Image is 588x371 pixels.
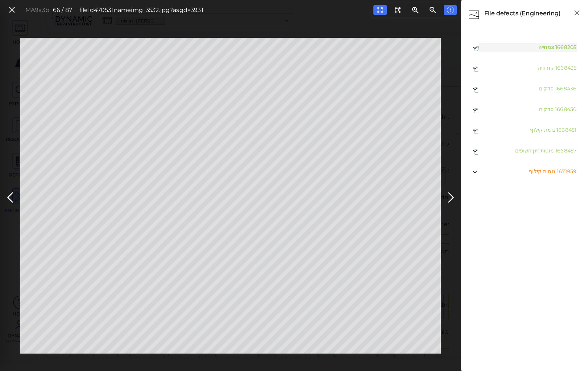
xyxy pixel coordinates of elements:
[539,106,554,113] span: סדקים
[530,127,555,133] span: גומת קילוף
[465,99,584,120] div: 1668450 סדקים
[557,338,583,366] iframe: Chat
[555,147,576,154] span: 1668457
[465,37,584,58] div: 1668205 צמחייה
[555,85,576,92] span: 1668436
[53,6,72,15] div: 66 / 87
[539,85,554,92] span: סדקים
[538,44,554,50] span: צמחייה
[556,127,576,133] span: 1668451
[555,65,576,71] span: 1668435
[529,168,555,175] span: גומות קילוף
[465,120,584,141] div: 1668451 גומת קילוף
[465,58,584,79] div: 1668435 קורוזיה
[25,6,49,15] div: MA9a3b
[483,7,570,23] div: File defects (Engineering)
[465,162,584,182] div: 1671959 גומות קילוף
[557,168,576,175] span: 1671959
[555,44,576,50] span: 1668205
[465,79,584,99] div: 1668436 סדקים
[538,65,554,71] span: קורוזיה
[79,6,203,15] div: fileId 470531 name img_3532.jpg?asgd=3931
[515,147,554,154] span: מוטות זיון חשופים
[465,141,584,162] div: 1668457 מוטות זיון חשופים
[555,106,576,113] span: 1668450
